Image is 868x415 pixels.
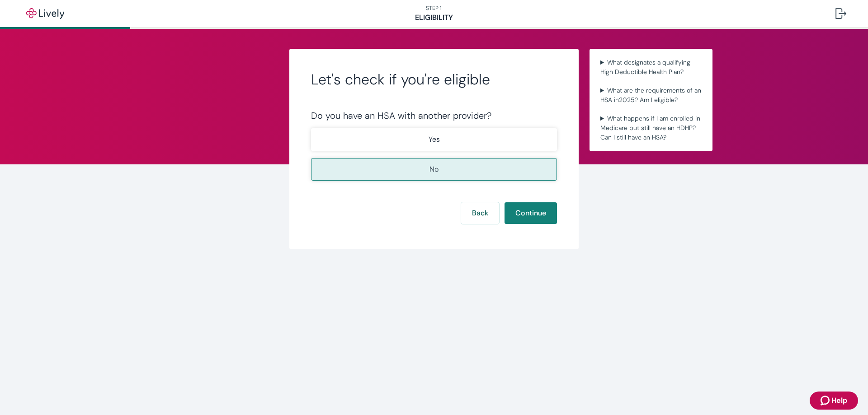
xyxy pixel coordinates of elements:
[828,3,854,24] button: Log out
[831,395,847,406] span: Help
[821,395,831,406] svg: Zendesk support icon
[311,70,557,89] h2: Let's check if you're eligible
[597,84,705,107] summary: What are the requirements of an HSA in2025? Am I eligible?
[20,8,71,19] img: Lively
[810,392,858,410] button: Zendesk support iconHelp
[505,202,557,224] button: Continue
[597,56,705,79] summary: What designates a qualifying High Deductible Health Plan?
[311,158,557,181] button: No
[429,134,440,145] p: Yes
[461,202,499,224] button: Back
[311,110,557,121] div: Do you have an HSA with another provider?
[311,128,557,151] button: Yes
[429,164,439,175] p: No
[597,112,705,144] summary: What happens if I am enrolled in Medicare but still have an HDHP? Can I still have an HSA?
